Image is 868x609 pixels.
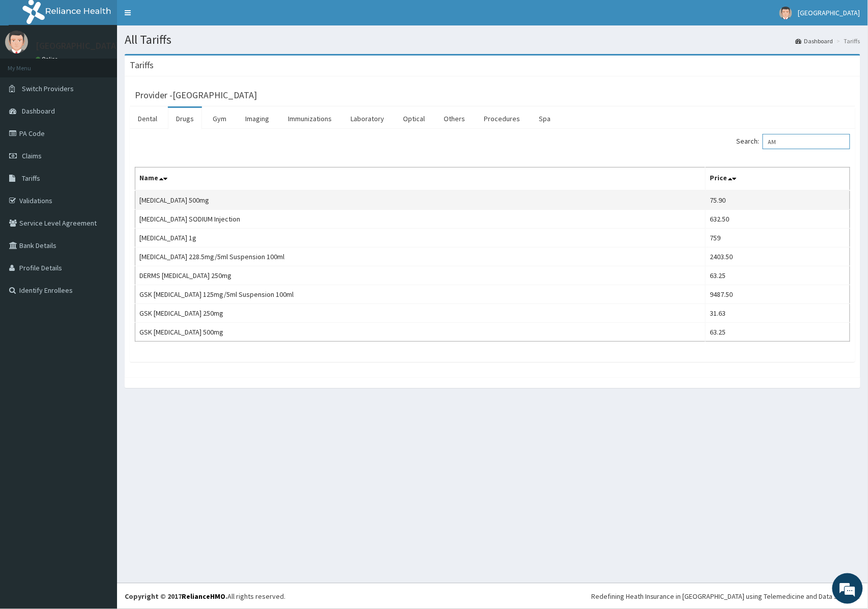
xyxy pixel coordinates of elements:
[531,108,559,129] a: Spa
[168,108,202,129] a: Drugs
[706,229,850,247] td: 759
[22,84,74,93] span: Switch Providers
[395,108,433,129] a: Optical
[779,7,792,19] img: User Image
[5,31,28,53] img: User Image
[22,106,55,116] span: Dashboard
[706,247,850,266] td: 2403.50
[237,108,277,129] a: Imaging
[796,37,833,45] a: Dashboard
[135,229,706,247] td: [MEDICAL_DATA] 1g
[36,56,60,63] a: Online
[36,41,120,50] p: [GEOGRAPHIC_DATA]
[19,51,41,76] img: d_794563401_company_1708531726252_794563401
[135,247,706,266] td: [MEDICAL_DATA] 228.5mg/5ml Suspension 100ml
[342,108,392,129] a: Laboratory
[135,91,257,100] h3: Provider - [GEOGRAPHIC_DATA]
[59,128,140,231] span: We're online!
[135,323,706,342] td: GSK [MEDICAL_DATA] 500mg
[135,266,706,285] td: DERMS [MEDICAL_DATA] 250mg
[22,151,42,160] span: Claims
[706,168,850,191] th: Price
[737,134,850,149] label: Search:
[182,592,225,601] a: RelianceHMO
[834,37,860,45] li: Tariffs
[130,61,154,70] h3: Tariffs
[436,108,473,129] a: Others
[135,190,706,210] td: [MEDICAL_DATA] 500mg
[117,583,868,609] footer: All rights reserved.
[280,108,340,129] a: Immunizations
[706,210,850,229] td: 632.50
[706,190,850,210] td: 75.90
[5,278,194,314] textarea: Type your message and hit 'Enter'
[22,174,40,183] span: Tariffs
[125,33,860,46] h1: All Tariffs
[167,5,191,30] div: Minimize live chat window
[135,210,706,229] td: [MEDICAL_DATA] SODIUM Injection
[706,285,850,304] td: 9487.50
[135,304,706,323] td: GSK [MEDICAL_DATA] 250mg
[591,591,860,601] div: Redefining Heath Insurance in [GEOGRAPHIC_DATA] using Telemedicine and Data Science!
[205,108,235,129] a: Gym
[135,168,706,191] th: Name
[53,57,171,70] div: Chat with us now
[706,323,850,342] td: 63.25
[135,285,706,304] td: GSK [MEDICAL_DATA] 125mg/5ml Suspension 100ml
[798,8,860,17] span: [GEOGRAPHIC_DATA]
[125,592,227,601] strong: Copyright © 2017 .
[476,108,528,129] a: Procedures
[130,108,165,129] a: Dental
[706,304,850,323] td: 31.63
[763,134,850,149] input: Search:
[706,266,850,285] td: 63.25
